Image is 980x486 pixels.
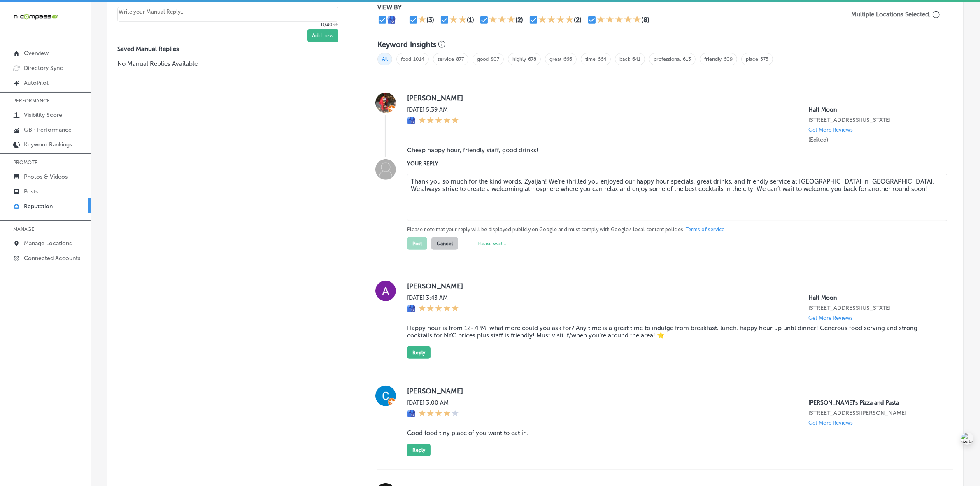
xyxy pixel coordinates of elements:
a: 666 [563,56,572,62]
a: time [585,56,596,62]
a: 664 [598,56,606,62]
a: Terms of service [686,226,724,233]
a: good [477,56,489,62]
textarea: Thank you so much for the kind words, Zyaijah! We're thrilled you enjoyed our happy hour specials... [407,174,947,221]
div: 1 Star [418,15,426,25]
p: No Manual Replies Available [117,59,351,68]
a: 877 [456,56,464,62]
p: 50 Trinity PI [808,116,940,123]
div: 5 Stars [419,116,459,126]
a: highly [512,56,526,62]
a: service [438,56,454,62]
label: [PERSON_NAME] [407,94,940,102]
a: 678 [528,56,536,62]
div: (1) [467,16,474,24]
p: Overview [24,50,49,57]
p: 1560 Woodlane Dr [808,409,940,416]
img: Image [375,159,396,180]
div: 5 Stars [419,305,459,314]
div: 4 Stars [419,409,459,419]
span: All [377,53,392,65]
a: 575 [760,56,768,62]
label: [DATE] 3:43 AM [407,294,459,301]
label: Please wait... [477,241,506,246]
a: 641 [632,56,640,62]
p: Get More Reviews [808,315,853,321]
blockquote: Good food tiny place of you want to eat in. [407,429,940,437]
label: [DATE] 5:39 AM [407,106,459,113]
a: 613 [683,56,691,62]
a: 1014 [413,56,424,62]
label: [DATE] 3:00 AM [407,399,459,406]
a: 807 [491,56,499,62]
label: (Edited) [808,136,828,143]
div: (8) [641,16,649,24]
button: Reply [407,346,431,359]
button: Reply [407,444,431,456]
p: AutoPilot [24,79,49,86]
p: Please note that your reply will be displayed publicly on Google and must comply with Google's lo... [407,226,940,233]
label: YOUR REPLY [407,160,940,167]
p: 0/4096 [117,22,338,28]
label: [PERSON_NAME] [407,387,940,395]
p: Reputation [24,203,53,210]
img: 660ab0bf-5cc7-4cb8-ba1c-48b5ae0f18e60NCTV_CLogo_TV_Black_-500x88.png [13,13,58,21]
p: VIEW BY [377,4,838,11]
a: food [401,56,411,62]
button: Post [407,237,427,250]
a: 609 [724,56,733,62]
div: 2 Stars [449,15,467,25]
button: Add new [307,29,338,42]
a: back [619,56,630,62]
p: 50 Trinity PI [808,305,940,312]
p: Photos & Videos [24,173,68,180]
blockquote: Cheap happy hour, friendly staff, good drinks! [407,146,940,154]
button: Cancel [431,237,458,250]
a: place [746,56,758,62]
div: (2) [515,16,523,24]
p: Half Moon [808,294,940,301]
blockquote: Happy hour is from 12-7PM, what more could you ask for? Any time is a great time to indulge from ... [407,324,940,339]
div: 4 Stars [538,15,574,25]
div: (3) [426,16,434,24]
p: Keyword Rankings [24,141,72,148]
p: Manage Locations [24,240,72,247]
p: Posts [24,188,38,195]
p: Visibility Score [24,112,62,119]
div: (2) [574,16,582,24]
label: Saved Manual Replies [117,45,351,53]
p: Ronnally's Pizza and Pasta [808,399,940,406]
div: 3 Stars [489,15,515,25]
div: 5 Stars [597,15,641,25]
p: Multiple Locations Selected. [851,11,931,18]
p: Half Moon [808,106,940,113]
h3: Keyword Insights [377,40,436,49]
p: GBP Performance [24,126,72,133]
p: Connected Accounts [24,255,80,262]
a: professional [654,56,681,62]
p: Get More Reviews [808,420,853,426]
label: [PERSON_NAME] [407,282,940,290]
p: Directory Sync [24,65,63,72]
a: friendly [704,56,722,62]
a: great [549,56,561,62]
textarea: Create your Quick Reply [117,7,338,22]
p: Get More Reviews [808,127,853,133]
